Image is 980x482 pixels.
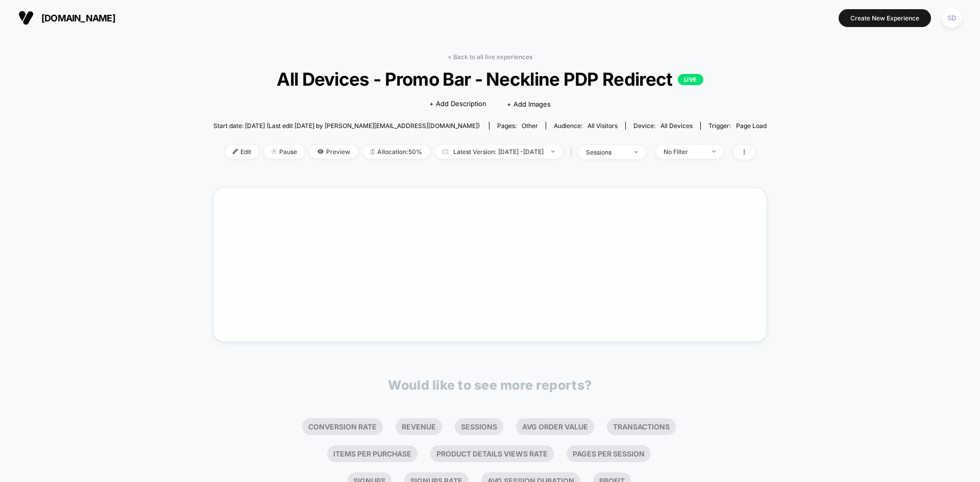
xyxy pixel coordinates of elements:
span: Device: [625,122,700,130]
img: edit [233,149,238,154]
li: Sessions [455,418,503,435]
span: Latest Version: [DATE] - [DATE] [435,145,562,159]
li: Transactions [607,418,676,435]
button: [DOMAIN_NAME] [15,10,118,26]
p: LIVE [678,74,703,85]
button: Create New Experience [839,9,931,27]
span: Preview [310,145,358,159]
div: Pages: [497,122,538,130]
img: calendar [443,149,448,154]
span: + Add Description [429,99,486,109]
span: all devices [660,122,693,130]
a: < Back to all live experiences [448,53,532,61]
li: Revenue [396,418,442,435]
span: | [568,145,578,160]
li: Conversion Rate [302,418,383,435]
div: sessions [586,148,627,156]
span: [DOMAIN_NAME] [41,13,115,23]
img: end [551,150,555,153]
span: All Visitors [587,122,618,130]
span: other [522,122,538,130]
span: Pause [264,145,305,159]
li: Product Details Views Rate [430,445,554,462]
span: Page Load [736,122,767,130]
span: All Devices - Promo Bar - Neckline PDP Redirect [241,68,739,90]
li: Avg Order Value [516,418,594,435]
img: end [634,151,638,153]
button: SD [939,8,965,29]
img: end [712,150,716,153]
span: + Add Images [507,100,551,108]
span: Edit [225,145,259,159]
div: No Filter [664,148,704,156]
img: end [272,149,277,154]
img: rebalance [371,149,375,155]
li: Pages Per Session [567,445,651,462]
div: Audience: [554,122,618,130]
img: Visually logo [18,10,34,26]
div: SD [942,8,962,28]
li: Items Per Purchase [327,445,418,462]
span: Allocation: 50% [363,145,430,159]
span: Start date: [DATE] (Last edit [DATE] by [PERSON_NAME][EMAIL_ADDRESS][DOMAIN_NAME]) [213,122,480,130]
p: Would like to see more reports? [388,377,592,393]
div: Trigger: [708,122,767,130]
